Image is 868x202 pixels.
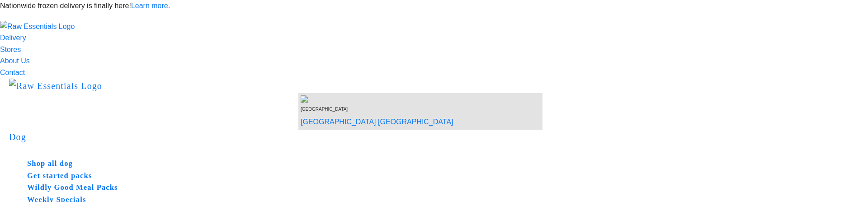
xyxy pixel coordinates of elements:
h5: Shop all dog [27,158,520,170]
a: Wildly Good Meal Packs [16,182,520,194]
img: van-moving.png [301,95,310,103]
a: Learn more [131,2,168,9]
a: Dog [9,132,26,142]
img: Raw Essentials Logo [9,79,102,93]
a: Shop all dog [16,158,520,170]
a: [GEOGRAPHIC_DATA] [301,118,376,126]
h5: Wildly Good Meal Packs [27,182,520,194]
a: Get started packs [16,170,520,182]
h5: Get started packs [27,170,520,182]
a: [GEOGRAPHIC_DATA] [378,118,453,126]
span: [GEOGRAPHIC_DATA] [301,107,348,112]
